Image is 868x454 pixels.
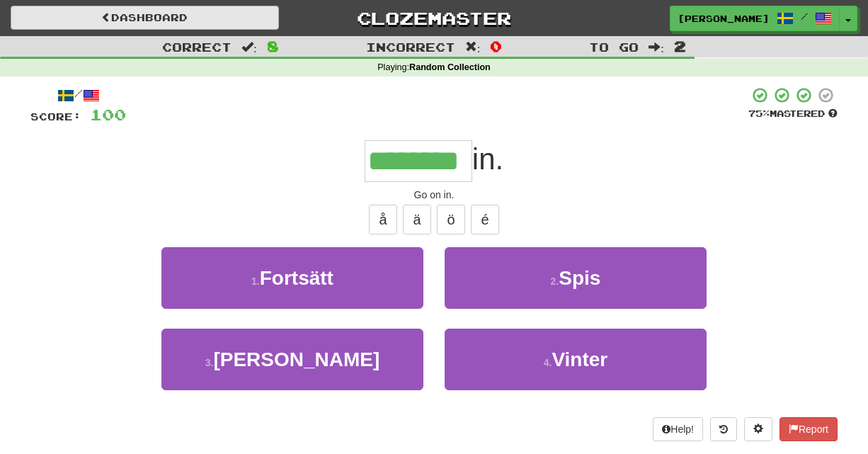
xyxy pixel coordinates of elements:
a: Dashboard [11,6,279,30]
small: 3 . [205,357,214,368]
span: / [801,11,808,21]
button: Report [780,417,838,441]
button: å [369,205,397,234]
button: Round history (alt+y) [710,417,737,441]
span: 0 [490,38,502,55]
span: in. [472,142,503,176]
div: Go on in. [30,188,838,202]
span: : [649,41,664,53]
button: é [471,205,499,234]
span: Fortsätt [260,267,333,289]
span: Incorrect [366,40,455,54]
a: Clozemaster [300,6,569,30]
span: [PERSON_NAME] [678,12,770,25]
span: 2 [674,38,686,55]
button: Help! [653,417,703,441]
button: 3.[PERSON_NAME] [161,329,423,390]
button: 4.Vinter [445,329,707,390]
strong: Random Collection [409,62,491,72]
span: : [465,41,481,53]
span: To go [589,40,639,54]
button: 2.Spis [445,247,707,309]
button: 1.Fortsätt [161,247,423,309]
span: 100 [90,106,126,123]
small: 1 . [251,276,260,287]
div: Mastered [748,108,838,120]
span: 75 % [748,108,770,119]
span: [PERSON_NAME] [213,348,379,370]
span: 8 [267,38,279,55]
span: Score: [30,110,81,123]
small: 2 . [551,276,559,287]
button: ä [403,205,431,234]
span: Spis [559,267,600,289]
a: [PERSON_NAME] / [670,6,840,31]
button: ö [437,205,465,234]
div: / [30,86,126,104]
span: Vinter [552,348,607,370]
span: : [241,41,257,53]
small: 4 . [544,357,552,368]
span: Correct [162,40,232,54]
